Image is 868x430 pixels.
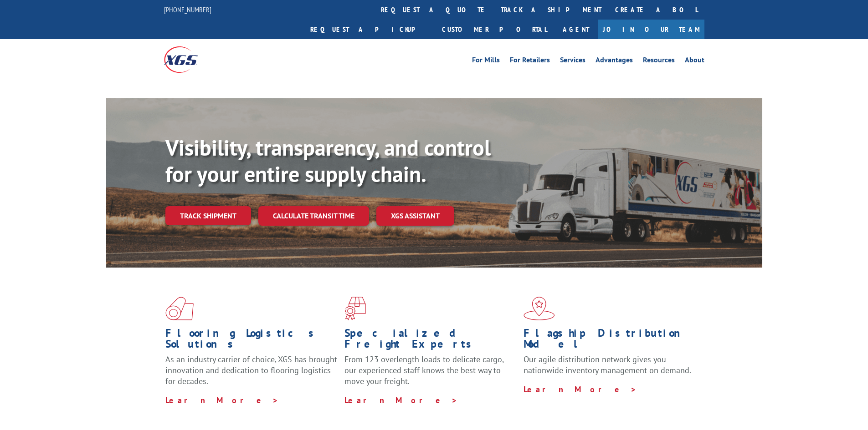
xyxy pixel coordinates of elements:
a: Resources [643,56,675,66]
h1: Flagship Distribution Model [524,328,696,354]
a: For Retailers [510,56,550,66]
b: Visibility, transparency, and control for your entire supply chain. [165,133,491,188]
a: Learn More > [165,395,279,405]
a: Advantages [596,56,633,66]
h1: Specialized Freight Experts [344,328,517,354]
a: About [685,56,704,66]
a: For Mills [472,56,500,66]
a: [PHONE_NUMBER] [164,5,211,14]
a: XGS ASSISTANT [376,206,454,226]
img: xgs-icon-flagship-distribution-model-red [524,297,555,320]
img: xgs-icon-focused-on-flooring-red [344,297,366,320]
span: As an industry carrier of choice, XGS has brought innovation and dedication to flooring logistics... [165,354,337,386]
a: Learn More > [344,395,458,405]
a: Join Our Team [598,20,704,39]
a: Customer Portal [435,20,554,39]
img: xgs-icon-total-supply-chain-intelligence-red [165,297,194,320]
p: From 123 overlength loads to delicate cargo, our experienced staff knows the best way to move you... [344,354,517,395]
span: Our agile distribution network gives you nationwide inventory management on demand. [524,354,691,375]
a: Agent [554,20,598,39]
h1: Flooring Logistics Solutions [165,328,338,354]
a: Calculate transit time [258,206,369,226]
a: Services [560,56,586,66]
a: Request a pickup [303,20,435,39]
a: Track shipment [165,206,251,225]
a: Learn More > [524,384,637,395]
